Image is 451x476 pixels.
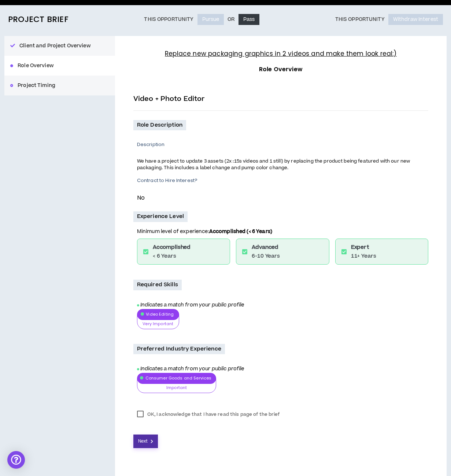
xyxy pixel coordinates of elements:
button: Next [133,435,158,448]
p: Contract to Hire Interest? [137,177,428,184]
p: Description [137,141,423,148]
button: Pursue [197,14,224,25]
p: 11+ Years [351,252,376,260]
p: < 6 Years [153,252,191,260]
i: Indicates a match from your public profile [137,365,244,373]
p: Required Skills [133,280,182,290]
p: Experience Level [133,211,188,222]
div: Open Intercom Messenger [7,451,25,469]
label: OK, I acknowledge that I have read this page of the brief [133,409,284,420]
button: Project Timing [4,76,115,95]
span: We have a project to update 3 assets (2x :15s videos and 1 still) by replacing the product being ... [137,158,410,171]
p: Video + Photo Editor [133,94,428,105]
h4: Replace new packaging graphics in 2 videos and make them look real:) [133,49,428,59]
p: This Opportunity [144,17,193,22]
b: Accomplished (< 6 Years) [209,228,272,235]
h6: Expert [351,243,376,251]
h6: Advanced [252,243,280,251]
p: Preferred Industry Experience [133,344,225,354]
button: Withdraw Interest [388,14,443,25]
i: Indicates a match from your public profile [137,301,244,309]
p: Role Description [133,120,186,130]
h6: Accomplished [153,243,191,251]
h2: Project Brief [8,15,69,24]
p: Or [228,17,234,22]
p: 6-10 Years [252,252,280,260]
span: Next [138,438,148,445]
p: Minimum level of experience: [137,228,428,239]
p: This Opportunity [335,17,385,22]
button: Client and Project Overview [4,36,115,56]
p: No [137,193,428,203]
h3: Role Overview [133,65,428,74]
button: Pass [239,14,260,25]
